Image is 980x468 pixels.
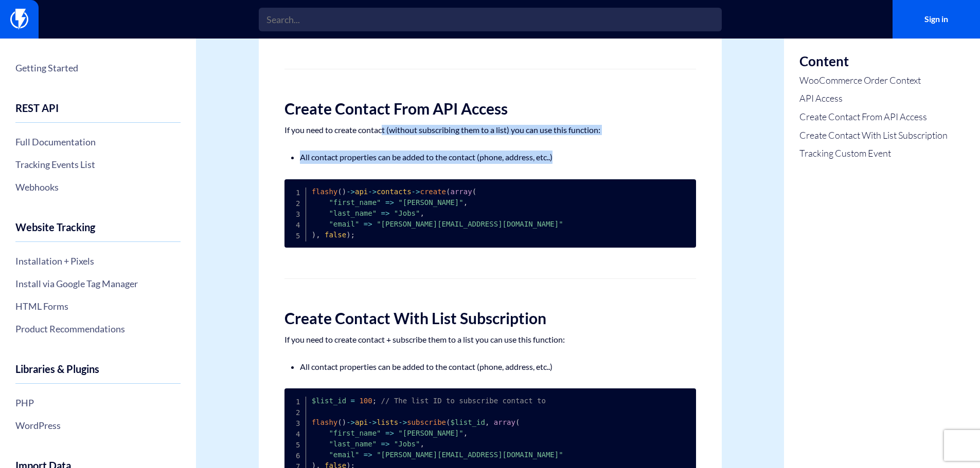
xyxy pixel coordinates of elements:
p: If you need to create contact + subscribe them to a list you can use this function: [284,334,696,345]
span: lists [377,418,398,426]
span: // The list ID to subscribe contact to [381,397,546,405]
input: Search... [259,8,722,31]
span: "first_name" [329,198,381,207]
span: ; [372,397,377,405]
span: "email" [329,220,359,228]
span: contacts [377,188,411,196]
span: flashy [312,418,338,426]
span: ( [472,188,476,196]
span: -> [346,418,355,426]
h2: Create Contact From API Access [284,100,696,117]
span: $list_id [450,418,485,426]
span: ) [346,231,350,239]
span: -> [368,418,377,426]
span: ( [446,418,450,426]
span: false [325,231,346,239]
span: "[PERSON_NAME]" [398,429,463,437]
span: ) [342,418,346,426]
span: ) [312,231,316,239]
a: Installation + Pixels [15,252,181,270]
span: ( [446,188,450,196]
span: ; [351,231,355,239]
span: "email" [329,451,359,459]
span: api [355,418,368,426]
span: , [464,198,468,207]
span: -> [398,418,407,426]
a: Webhooks [15,178,181,196]
li: All contact properties can be added to the contact (phone, address, etc..) [300,151,681,164]
span: => [385,429,394,437]
span: "Jobs" [394,440,420,448]
h2: Create Contact With List Subscription [284,310,696,327]
span: "[PERSON_NAME][EMAIL_ADDRESS][DOMAIN_NAME]" [377,451,563,459]
a: Product Recommendations [15,320,181,338]
span: , [464,429,468,437]
span: -> [412,188,420,196]
span: "first_name" [329,429,381,437]
span: , [316,231,320,239]
h4: REST API [15,102,181,123]
span: "[PERSON_NAME]" [398,198,463,207]
a: Install via Google Tag Manager [15,275,181,292]
a: PHP [15,394,181,411]
a: API Access [799,92,948,105]
li: All contact properties can be added to the contact (phone, address, etc..) [300,360,681,373]
h4: Libraries & Plugins [15,363,181,384]
a: HTML Forms [15,297,181,315]
a: Create Contact From API Access [799,110,948,124]
span: "[PERSON_NAME][EMAIL_ADDRESS][DOMAIN_NAME]" [377,220,563,228]
a: Tracking Events List [15,156,181,173]
span: ) [342,188,346,196]
span: ( [515,418,520,426]
span: => [364,451,372,459]
a: Full Documentation [15,133,181,151]
span: subscribe [407,418,446,426]
span: ( [337,418,342,426]
a: WooCommerce Order Context [799,74,948,87]
span: "last_name" [329,440,377,448]
span: ( [337,188,342,196]
span: => [381,440,390,448]
a: WordPress [15,417,181,434]
span: , [485,418,489,426]
span: $list_id [312,397,346,405]
span: array [450,188,472,196]
span: -> [346,188,355,196]
span: = [351,397,355,405]
span: => [364,220,372,228]
span: array [494,418,515,426]
span: => [381,209,390,217]
span: api [355,188,368,196]
a: Create Contact With List Subscription [799,129,948,142]
span: => [385,198,394,207]
a: Getting Started [15,59,181,77]
span: , [420,440,424,448]
span: "last_name" [329,209,377,217]
h3: Content [799,54,948,69]
h4: Website Tracking [15,221,181,242]
span: -> [368,188,377,196]
span: , [420,209,424,217]
span: create [420,188,446,196]
a: Tracking Custom Event [799,147,948,160]
span: flashy [312,188,338,196]
span: 100 [359,397,372,405]
span: "Jobs" [394,209,420,217]
p: If you need to create contact (without subscribing them to a list) you can use this function: [284,125,696,135]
